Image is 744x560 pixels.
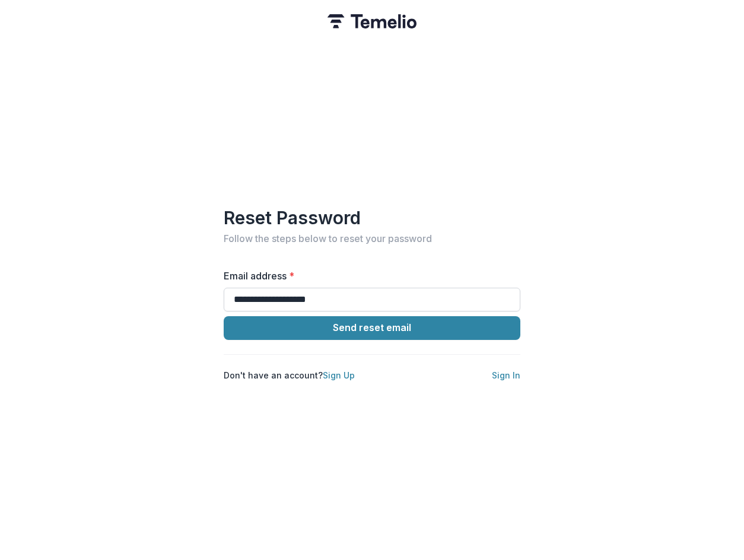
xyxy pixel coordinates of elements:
button: Send reset email [224,316,520,340]
a: Sign In [492,370,520,380]
label: Email address [224,269,513,283]
img: Temelio [328,14,416,28]
p: Don't have an account? [224,369,355,381]
a: Sign Up [323,370,355,380]
h2: Follow the steps below to reset your password [224,233,520,244]
h1: Reset Password [224,207,520,228]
